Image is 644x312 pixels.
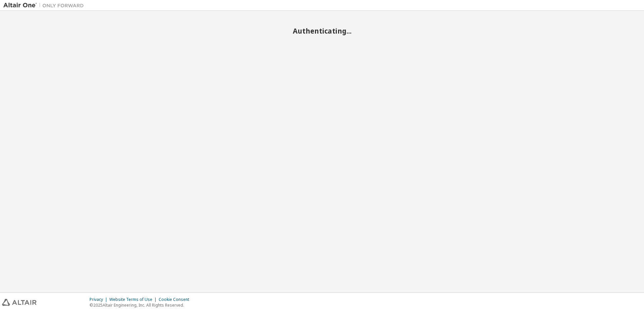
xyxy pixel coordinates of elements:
[90,302,193,308] p: © 2025 Altair Engineering, Inc. All Rights Reserved.
[3,2,87,9] img: Altair One
[159,297,193,302] div: Cookie Consent
[2,299,37,306] img: altair_logo.svg
[90,297,109,302] div: Privacy
[109,297,159,302] div: Website Terms of Use
[3,27,641,35] h2: Authenticating...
